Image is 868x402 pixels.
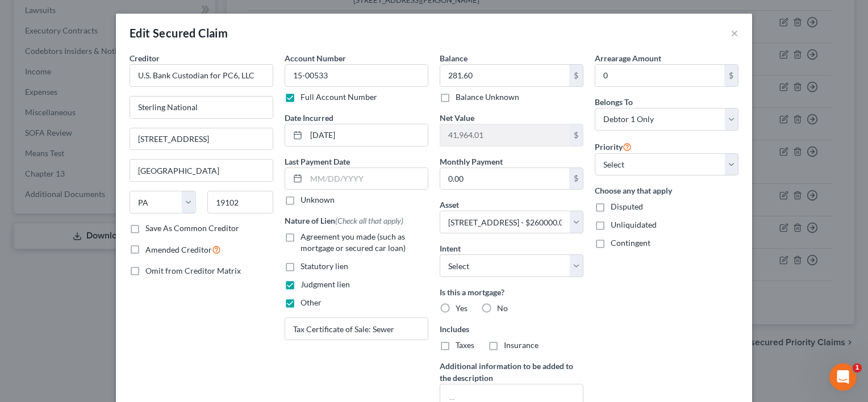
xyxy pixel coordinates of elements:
input: Enter address... [130,97,273,118]
span: No [497,303,508,313]
span: 1 [853,363,862,372]
label: Full Account Number [301,91,377,103]
input: Enter city... [130,160,273,181]
span: Amended Creditor [145,245,212,254]
label: Balance [440,52,468,64]
div: $ [569,168,583,190]
button: × [731,26,738,40]
span: Disputed [611,202,643,211]
span: Omit from Creditor Matrix [145,266,241,275]
span: Unliquidated [611,220,657,229]
div: $ [569,65,583,86]
span: Asset [440,200,459,210]
div: $ [724,65,738,86]
input: Search creditor by name... [130,64,273,87]
label: Save As Common Creditor [145,223,239,234]
label: Intent [440,242,461,254]
input: Enter zip... [207,191,274,213]
input: 0.00 [440,168,569,190]
label: Priority [595,140,632,153]
span: (Check all that apply) [335,216,403,225]
span: Statutory lien [301,261,348,271]
label: Is this a mortgage? [440,286,583,298]
label: Additional information to be added to the description [440,360,583,384]
label: Monthly Payment [440,156,503,167]
input: -- [285,64,428,87]
span: Other [301,298,322,307]
label: Date Incurred [285,112,333,124]
input: Apt, Suite, etc... [130,128,273,150]
div: Edit Secured Claim [130,25,228,41]
span: Judgment lien [301,279,350,289]
input: 0.00 [440,65,569,86]
input: MM/DD/YYYY [306,168,428,190]
label: Last Payment Date [285,156,350,167]
span: Agreement you made (such as mortgage or secured car loan) [301,232,406,253]
span: Yes [456,303,468,313]
input: 0.00 [595,65,724,86]
span: Creditor [130,53,160,63]
label: Includes [440,323,583,335]
label: Choose any that apply [595,185,738,196]
span: Insurance [504,340,539,350]
input: 0.00 [440,124,569,146]
label: Arrearage Amount [595,52,661,64]
label: Unknown [301,194,335,206]
div: $ [569,124,583,146]
label: Net Value [440,112,474,124]
span: Belongs To [595,97,633,107]
label: Account Number [285,52,346,64]
input: MM/DD/YYYY [306,124,428,146]
span: Taxes [456,340,474,350]
span: Contingent [611,238,650,248]
label: Nature of Lien [285,215,403,227]
input: Specify... [285,318,428,340]
label: Balance Unknown [456,91,519,103]
iframe: Intercom live chat [829,363,857,391]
